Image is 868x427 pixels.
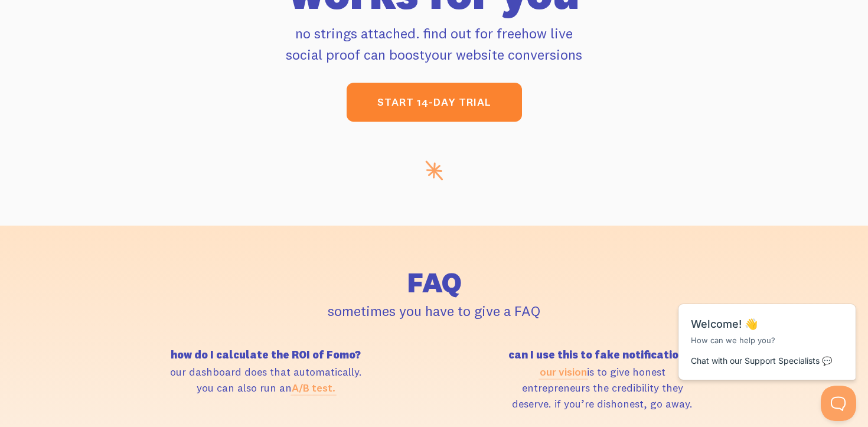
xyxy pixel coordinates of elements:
[441,364,763,412] p: is to give honest entrepreneurs the credibility they deserve. if you’re dishonest, go away.
[105,364,427,396] p: our dashboard does that automatically. you can also run an
[292,381,335,395] a: A/B test.
[821,386,856,421] iframe: Help Scout Beacon - Open
[105,22,763,65] p: no strings attached. find out for free how live social proof can boost your website conversions
[673,275,863,386] iframe: Help Scout Beacon - Messages and Notifications
[347,83,522,122] a: start 14-day trial
[540,365,587,379] a: our vision
[441,350,763,360] h5: can I use this to fake notifications?
[105,300,763,321] p: sometimes you have to give a FAQ
[105,350,427,360] h5: how do I calculate the ROI of Fomo?
[105,268,763,296] h2: FAQ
